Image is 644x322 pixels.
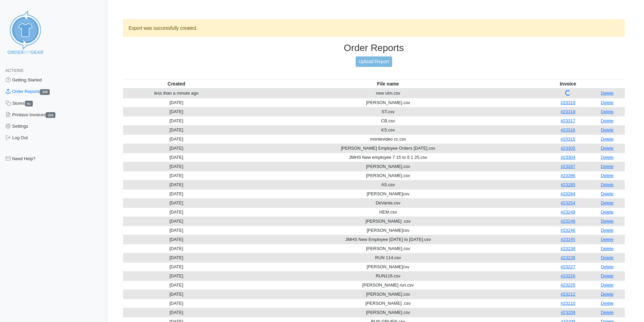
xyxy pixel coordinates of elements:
a: Delete [601,137,614,142]
a: Delete [601,155,614,160]
td: HEM.csv [230,207,546,217]
td: [DATE] [123,226,230,235]
span: Actions [5,68,23,73]
a: Delete [601,109,614,114]
td: [DATE] [123,107,230,116]
th: Created [123,79,230,89]
a: #23319 [560,100,575,105]
a: Delete [601,237,614,242]
a: Upload Report [356,56,392,67]
th: File name [230,79,546,89]
a: Delete [601,146,614,151]
a: #23209 [560,310,575,315]
td: ST.csv [230,107,546,116]
td: [DATE] [123,198,230,207]
a: Delete [601,91,614,96]
a: Delete [601,164,614,169]
a: Delete [601,301,614,306]
a: #23254 [560,200,575,205]
a: Delete [601,191,614,196]
a: #23228 [560,255,575,260]
a: #23287 [560,164,575,169]
a: Delete [601,246,614,251]
a: #23304 [560,155,575,160]
td: [DATE] [123,271,230,280]
a: #23317 [560,118,575,123]
h3: Order Reports [123,42,625,54]
td: DeVante.csv [230,198,546,207]
td: RUN116.csv [230,271,546,280]
td: AS.csv [230,180,546,189]
td: [PERSON_NAME] .csv [230,299,546,308]
td: [PERSON_NAME].csv [230,244,546,253]
td: [PERSON_NAME].csv [230,308,546,317]
a: #23246 [560,228,575,233]
a: Delete [601,273,614,278]
td: [PERSON_NAME] run.csv [230,280,546,290]
td: [PERSON_NAME] .csv [230,217,546,226]
td: [DATE] [123,125,230,134]
a: #23212 [560,292,575,297]
a: Delete [601,173,614,178]
td: [PERSON_NAME]csv [230,226,546,235]
td: CB.csv [230,116,546,125]
a: Delete [601,127,614,132]
td: [DATE] [123,144,230,153]
td: [DATE] [123,299,230,308]
td: [PERSON_NAME] Employee Orders [DATE].csv [230,144,546,153]
td: [DATE] [123,180,230,189]
a: Delete [601,292,614,297]
td: [DATE] [123,116,230,125]
a: #23284 [560,191,575,196]
span: 61 [25,101,33,106]
a: Delete [601,282,614,288]
td: montevideo cc.csv [230,134,546,144]
a: #23225 [560,282,575,288]
a: #23318 [560,109,575,114]
a: Delete [601,219,614,224]
span: 228 [40,89,50,95]
td: less than a minute ago [123,89,230,98]
a: #23285 [560,182,575,187]
td: [DATE] [123,98,230,107]
td: [DATE] [123,217,230,226]
a: #23227 [560,264,575,269]
a: Delete [601,228,614,233]
td: [DATE] [123,290,230,299]
a: #23249 [560,209,575,215]
td: [PERSON_NAME].csv [230,98,546,107]
a: #23210 [560,301,575,306]
td: [DATE] [123,207,230,217]
td: [DATE] [123,262,230,271]
a: #23226 [560,273,575,278]
a: #23245 [560,237,575,242]
a: Delete [601,100,614,105]
td: [DATE] [123,244,230,253]
a: Delete [601,310,614,315]
a: Delete [601,209,614,215]
td: [PERSON_NAME]csv [230,189,546,198]
a: #23236 [560,246,575,251]
th: Invoice [546,79,590,89]
td: new ulm.csv [230,89,546,98]
td: [PERSON_NAME]csv [230,262,546,271]
a: Delete [601,200,614,205]
td: [PERSON_NAME].csv [230,171,546,180]
a: #23286 [560,173,575,178]
td: [DATE] [123,134,230,144]
a: Delete [601,264,614,269]
td: [DATE] [123,153,230,162]
a: #23248 [560,219,575,224]
td: KS.csv [230,125,546,134]
td: [DATE] [123,235,230,244]
a: #23315 [560,137,575,142]
td: JMHS New Employee [DATE] to [DATE].csv [230,235,546,244]
td: [DATE] [123,308,230,317]
td: RUN 114.csv [230,253,546,262]
a: #23305 [560,146,575,151]
td: [DATE] [123,189,230,198]
td: [PERSON_NAME].csv [230,162,546,171]
td: [DATE] [123,253,230,262]
td: [DATE] [123,280,230,290]
a: #23316 [560,127,575,132]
